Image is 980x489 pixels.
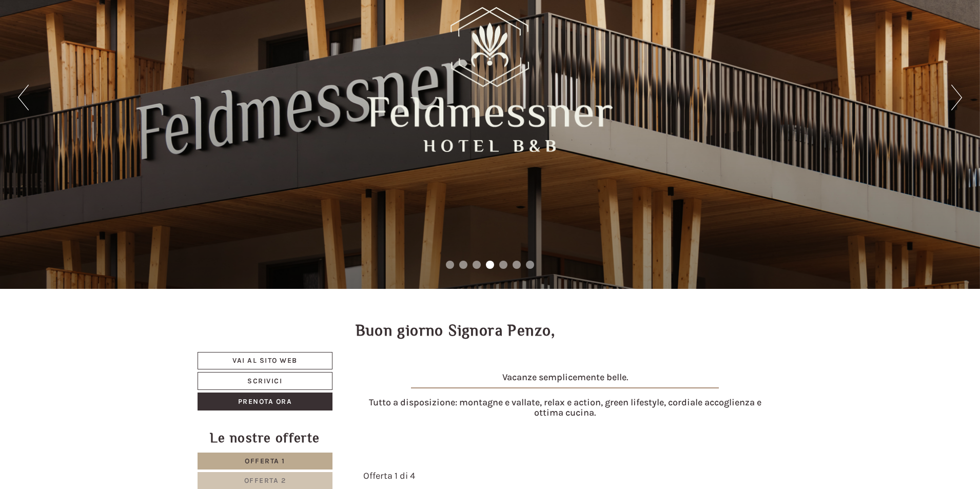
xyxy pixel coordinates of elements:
[198,393,332,410] a: Prenota ora
[8,28,166,59] div: Buon giorno, come possiamo aiutarla?
[363,470,415,481] span: Offerta 1 di 4
[363,373,768,393] h4: Vacanze semplicemente belle.
[184,8,220,25] div: [DATE]
[198,372,332,390] a: Scrivici
[244,476,286,485] span: Offerta 2
[198,352,332,369] a: Vai al sito web
[198,428,332,447] div: Le nostre offerte
[350,270,404,288] button: Invia
[15,50,161,57] small: 14:46
[18,85,29,110] button: Previous
[951,85,962,110] button: Next
[356,322,556,339] h1: Buon giorno Signora Penzo,
[15,30,161,38] div: Hotel B&B Feldmessner
[245,457,285,465] span: Offerta 1
[411,387,719,388] img: image
[363,398,768,418] h4: Tutto a disposizione: montagne e vallate, relax e action, green lifestyle, cordiale accoglienza e...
